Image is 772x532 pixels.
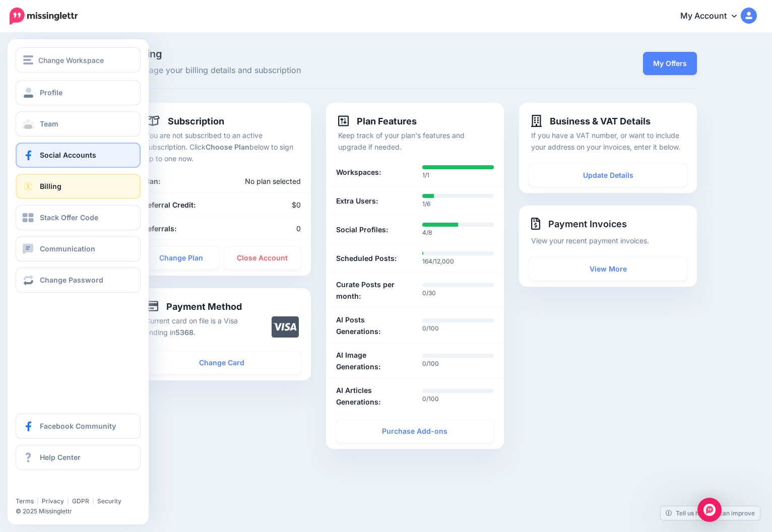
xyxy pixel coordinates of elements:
[531,218,685,230] h4: Payment Invoices
[531,115,651,127] h4: Business & VAT Details
[16,506,147,516] li: © 2025 Missinglettr
[206,143,249,151] b: Choose Plan
[175,328,194,337] b: 5368
[224,246,301,270] a: Close Account
[40,88,62,97] span: Profile
[422,228,494,238] p: 4/8
[143,246,220,270] a: Change Plan
[92,497,94,505] span: |
[336,252,397,264] b: Scheduled Posts:
[133,64,504,77] span: Manage your billing details and subscription
[143,177,160,185] b: Plan:
[697,498,722,522] div: Open Intercom Messenger
[222,199,308,211] div: $0
[16,497,34,505] a: Terms
[143,224,176,233] b: Referrals:
[40,276,103,284] span: Change Password
[336,349,408,372] b: AI Image Generations:
[193,175,308,187] div: No plan selected
[422,394,494,404] p: 0/100
[16,174,141,199] a: Billing
[16,80,141,105] a: Profile
[661,506,760,520] a: Tell us how we can improve
[296,224,301,233] span: 0
[16,47,141,73] button: Change Workspace
[145,129,299,164] p: You are not subscribed to an active subscription. Click below to sign up to one now.
[422,288,494,298] p: 0/30
[37,497,39,505] span: |
[133,49,504,59] span: Billing
[40,244,95,253] span: Communication
[531,235,685,246] p: View your recent payment invoices.
[16,414,141,439] a: Facebook Community
[336,314,408,337] b: AI Posts Generations:
[16,445,141,470] a: Help Center
[40,151,96,159] span: Social Accounts
[422,323,494,334] p: 0/100
[336,166,381,178] b: Workspaces:
[336,420,494,443] a: Purchase Add-ons
[529,257,687,281] a: View More
[336,384,408,408] b: AI Articles Generations:
[16,143,141,168] a: Social Accounts
[145,115,225,127] h4: Subscription
[338,129,492,153] p: Keep track of your plan's features and upgrade if needed.
[422,359,494,369] p: 0/100
[40,182,61,190] span: Billing
[336,224,388,235] b: Social Profiles:
[529,164,687,187] a: Update Details
[23,55,33,64] img: menu.png
[40,213,98,222] span: Stack Offer Code
[422,199,494,209] p: 1/6
[143,201,196,209] b: Referral Credit:
[16,236,141,261] a: Communication
[670,4,757,29] a: My Account
[336,195,378,207] b: Extra Users:
[10,8,78,25] img: Missinglettr
[531,129,685,153] p: If you have a VAT number, or want to include your address on your invoices, enter it below.
[145,300,242,312] h4: Payment Method
[16,111,141,137] a: Team
[67,497,69,505] span: |
[40,453,81,461] span: Help Center
[336,279,408,302] b: Curate Posts per month:
[16,268,141,293] a: Change Password
[643,52,697,75] a: My Offers
[422,170,494,180] p: 1/1
[422,256,494,267] p: 164/12,000
[40,119,58,128] span: Team
[72,497,89,505] a: GDPR
[145,315,256,338] p: Current card on file is a Visa ending in .
[42,497,64,505] a: Privacy
[40,422,116,430] span: Facebook Community
[143,351,301,374] a: Change Card
[16,205,141,230] a: Stack Offer Code
[16,483,92,493] iframe: Twitter Follow Button
[338,115,417,127] h4: Plan Features
[97,497,121,505] a: Security
[38,54,104,66] span: Change Workspace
